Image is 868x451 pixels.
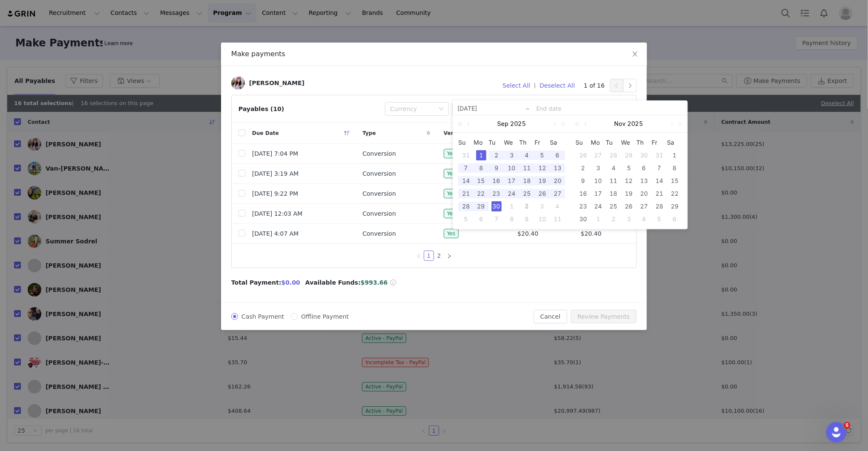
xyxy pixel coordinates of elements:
td: November 15, 2025 [667,174,682,187]
a: Sep [497,115,510,132]
td: October 26, 2025 [575,149,591,162]
td: September 25, 2025 [519,187,535,200]
td: October 29, 2025 [621,149,637,162]
span: Sa [667,139,682,146]
div: 31 [654,150,664,160]
td: September 19, 2025 [535,174,550,187]
th: Mon [474,136,489,149]
div: 3 [624,214,634,224]
th: Mon [591,136,606,149]
div: 2 [578,163,588,173]
td: September 26, 2025 [535,187,550,200]
td: October 8, 2025 [504,213,520,225]
div: 5 [537,150,547,160]
div: 24 [593,201,604,211]
span: Fr [652,139,667,146]
div: 6 [670,214,680,224]
td: August 31, 2025 [458,149,474,162]
td: October 7, 2025 [489,213,504,225]
span: Yes [444,149,459,158]
div: 3 [593,163,604,173]
td: November 19, 2025 [621,187,637,200]
span: Yes [444,169,459,178]
i: icon: down [439,106,444,112]
a: 1 [424,251,434,260]
td: September 3, 2025 [504,149,520,162]
div: 27 [639,201,649,211]
div: 26 [578,150,588,160]
td: September 17, 2025 [504,174,520,187]
div: 15 [670,176,680,186]
div: 1 of 16 [584,79,637,92]
a: 2 [434,251,444,260]
span: | [534,82,536,89]
span: Due Date [252,129,279,137]
div: 8 [670,163,680,173]
input: End date [536,103,683,114]
span: Tu [489,139,504,146]
th: Wed [504,136,520,149]
button: Review Payments [571,310,637,323]
span: [DATE] 7:04 PM [252,149,298,158]
div: 1 [670,150,680,160]
td: November 14, 2025 [652,174,667,187]
div: 28 [609,150,619,160]
td: September 18, 2025 [519,174,535,187]
div: 4 [552,201,563,211]
td: September 29, 2025 [474,200,489,213]
div: 23 [578,201,588,211]
span: Conversion [362,189,396,198]
a: Nov [614,115,627,132]
td: September 15, 2025 [474,174,489,187]
td: November 17, 2025 [591,187,606,200]
span: We [504,139,520,146]
td: September 7, 2025 [458,162,474,174]
div: 5 [461,214,471,224]
td: November 16, 2025 [575,187,591,200]
div: 9 [522,214,532,224]
span: Fr [535,139,550,146]
div: Payables (10) [239,105,284,114]
div: 1 [593,214,604,224]
td: November 6, 2025 [636,162,652,174]
td: November 21, 2025 [652,187,667,200]
span: Mo [591,139,606,146]
span: Conversion [362,149,396,158]
td: October 4, 2025 [550,200,565,213]
span: $20.40 [581,229,602,238]
td: September 1, 2025 [474,149,489,162]
div: 10 [593,176,604,186]
td: September 8, 2025 [474,162,489,174]
span: Su [575,139,591,146]
td: September 22, 2025 [474,187,489,200]
div: Make payments [231,49,637,59]
td: October 1, 2025 [504,200,520,213]
span: We [621,139,637,146]
div: 29 [624,150,634,160]
span: 5 [844,422,851,429]
td: September 12, 2025 [535,162,550,174]
span: Sa [550,139,565,146]
div: 21 [654,188,664,199]
li: Previous Page [414,251,424,261]
button: Cancel [534,310,567,323]
th: Thu [519,136,535,149]
td: September 6, 2025 [550,149,565,162]
td: September 27, 2025 [550,187,565,200]
div: 13 [639,176,649,186]
td: September 24, 2025 [504,187,520,200]
div: 5 [624,163,634,173]
td: November 1, 2025 [667,149,682,162]
th: Thu [636,136,652,149]
div: 17 [593,188,604,199]
div: 10 [537,214,547,224]
td: November 8, 2025 [667,162,682,174]
td: October 3, 2025 [535,200,550,213]
div: 16 [578,188,588,199]
td: November 7, 2025 [652,162,667,174]
span: Conversion [362,229,396,238]
td: October 11, 2025 [550,213,565,225]
td: November 29, 2025 [667,200,682,213]
span: Conversion [362,209,396,218]
div: 22 [476,188,486,199]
